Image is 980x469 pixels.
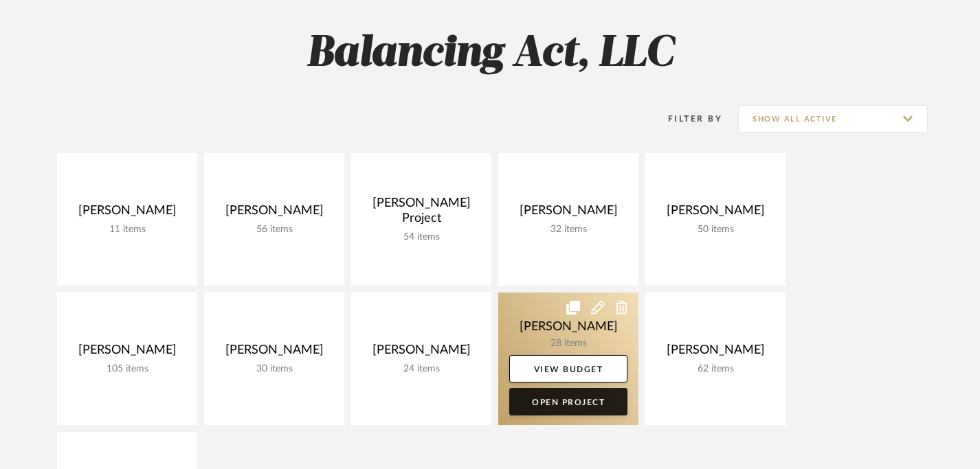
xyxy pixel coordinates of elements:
div: 56 items [215,224,333,236]
a: Open Project [509,388,627,415]
div: Filter By [650,112,722,126]
a: View Budget [509,355,627,382]
div: [PERSON_NAME] Project [362,196,480,231]
div: [PERSON_NAME] [509,203,627,224]
div: 32 items [509,224,627,236]
div: [PERSON_NAME] [215,203,333,224]
div: [PERSON_NAME] [68,343,186,363]
div: 54 items [362,231,480,243]
div: [PERSON_NAME] [362,343,480,363]
div: [PERSON_NAME] [656,203,775,224]
div: [PERSON_NAME] [215,343,333,363]
div: 62 items [656,363,775,375]
div: [PERSON_NAME] [68,203,186,224]
div: 30 items [215,363,333,375]
div: 50 items [656,224,775,236]
div: [PERSON_NAME] [656,343,775,363]
div: 105 items [68,363,186,375]
div: 11 items [68,224,186,236]
div: 24 items [362,363,480,375]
